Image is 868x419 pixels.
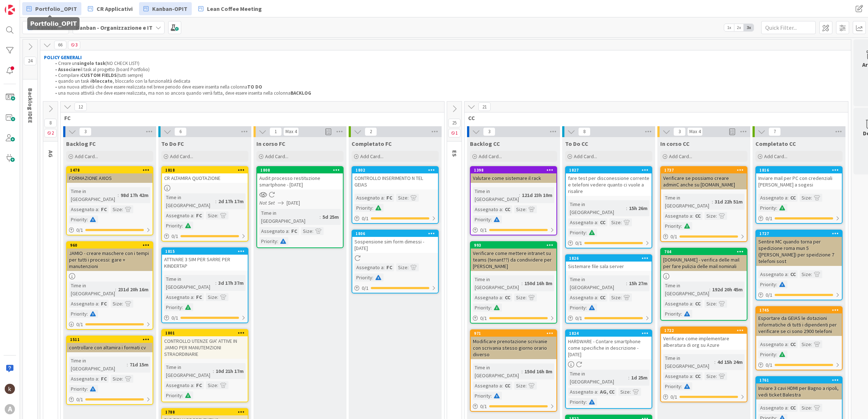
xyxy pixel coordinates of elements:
div: 1801CONTROLLO UTENZE GIA' ATTIVE IN JAMIO PER MANUTEMZIONI STRAORDINARIE [162,330,248,359]
div: 960 [67,242,153,248]
div: Size [396,263,407,271]
span: 3 [68,41,80,49]
span: : [787,270,788,278]
div: Size [206,211,217,219]
div: Priority [354,204,372,212]
span: : [621,293,622,301]
span: ES [451,150,458,157]
div: Assegnato a [354,194,384,202]
div: Priority [568,229,586,237]
span: : [597,218,598,226]
div: Priority [354,274,372,282]
span: Lean Coffee Meeting [207,4,262,13]
div: 0/1 [162,232,248,241]
li: una nuova attività che deve essere realizzata nel breve periodo deve essere inserita nella colonna [51,84,848,90]
div: 1745 [756,307,842,313]
div: Time in [GEOGRAPHIC_DATA] [663,282,709,297]
div: Max 4 [285,130,297,133]
div: [DOMAIN_NAME] - verifica delle mail per fare pulizia delle mail nominali [661,255,747,271]
span: : [182,222,183,230]
div: 1737 [664,168,747,173]
span: Add Card... [170,153,193,160]
div: Size [111,300,122,308]
span: : [502,205,503,213]
div: 1806 [356,231,438,236]
span: 7 [768,127,781,136]
div: Assegnato a [663,300,692,308]
div: FC [194,293,204,301]
span: : [597,293,598,301]
div: Sospensione sim form dimessi - [DATE] [352,237,438,253]
div: 1808Audit processo restituzione smartphone - [DATE] [257,167,343,189]
div: CONTROLLO INSERIMENTO N TEL GEIAS [352,173,438,189]
div: 1737 [661,167,747,173]
div: 1816Inviare mail per PC con credenziali [PERSON_NAME] a sogesi [756,167,842,189]
span: : [215,279,216,287]
div: 1727Sentire MC quando torna per spedizione roma mun 5 ([PERSON_NAME]) per speidzione 7 telefoni sost [756,230,842,266]
div: 1815 [162,248,248,255]
strong: TO DO [247,84,262,90]
span: : [312,227,313,235]
span: : [288,227,289,235]
div: Max 4 [689,130,701,133]
b: Kanban - Organizzazione e IT [76,24,153,31]
span: Backlog FC [66,140,96,147]
div: 704 [664,249,747,254]
span: : [215,197,216,205]
span: 0 / 1 [171,233,178,240]
span: 0 / 1 [766,291,772,299]
div: 1816 [756,167,842,173]
div: 98d 17h 42m [119,191,150,199]
span: : [122,205,123,213]
li: Creare un (NO CHECK LIST!) [51,61,848,66]
div: 1824HARDWARE - Contare smartphone come specifiche in descrizione - [DATE] [566,330,652,359]
div: 1827 [566,167,652,173]
strong: BACKLOG [291,90,311,96]
div: 15h 27m [627,279,649,287]
div: Sentire MC quando torna per spedizione roma mun 5 ([PERSON_NAME]) per speidzione 7 telefoni sost [756,237,842,266]
div: 1815ATTIVARE 3 SIM PER SARRE PER KINDERTAP [162,248,248,271]
span: 0 / 1 [670,233,677,241]
div: Assegnato a [164,211,193,219]
span: [DATE] [287,199,300,207]
div: CC [693,300,702,308]
span: In corso FC [256,140,285,147]
img: Visit kanbanzone.com [5,5,15,15]
div: 0/1 [566,314,652,323]
div: 3d 17h 37m [216,279,246,287]
strong: CUSTOM FIELDS [81,72,117,78]
span: : [526,293,527,301]
div: 1827 [569,168,652,173]
div: 1737Verificare se possiamo creare adminC anche su [DOMAIN_NAME] [661,167,747,189]
div: 971 [471,330,556,337]
div: 0/1 [471,226,556,235]
div: CC [788,194,798,202]
div: 192d 20h 45m [710,286,745,293]
div: Time in [GEOGRAPHIC_DATA] [164,193,215,209]
div: Priority [164,222,182,230]
div: 31d 22h 51m [713,198,745,206]
div: 1824 [566,330,652,337]
div: 1398 [474,168,556,173]
div: 1801 [162,330,248,336]
span: : [372,204,373,212]
div: Assegnato a [473,205,502,213]
span: Add Card... [75,153,98,160]
span: FC [64,114,435,122]
div: Size [705,212,716,220]
span: : [626,204,627,212]
span: AG [47,150,54,157]
span: : [811,194,812,202]
h5: Portfolio_OPIT [30,20,77,27]
div: 1727 [756,230,842,237]
strong: singolo task [77,60,105,66]
input: Quick Filter... [761,21,816,34]
div: JAMIO - creare maschere con i tempi per tutti i processi: gare + manutenzioni [67,248,153,271]
span: Completato FC [352,140,392,147]
span: : [811,270,812,278]
div: 1816 [759,168,842,173]
div: 0/1 [471,314,556,323]
div: Size [206,293,217,301]
div: Assegnato a [758,194,787,202]
span: : [193,293,194,301]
